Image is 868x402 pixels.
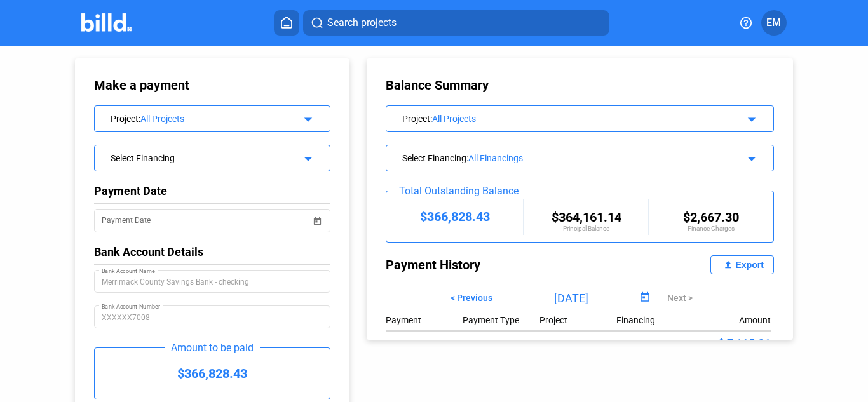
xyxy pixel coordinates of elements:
span: Search projects [327,15,397,30]
mat-icon: arrow_drop_down [742,110,757,125]
div: Bank Account Details [94,245,330,258]
span: < Previous [451,293,492,303]
div: Payment Date [94,184,330,198]
div: Payment Type [463,315,539,325]
div: All Projects [140,114,294,124]
div: $ 7,115.21 [698,337,771,350]
span: : [139,114,140,124]
div: All Projects [432,114,722,124]
div: Make a payment [94,77,236,93]
div: Financing [616,315,693,325]
div: Principal Balance [524,225,648,232]
button: Open calendar [636,290,653,307]
div: Select Financing [402,151,722,163]
button: Export [710,255,774,274]
button: Search projects [303,10,609,36]
div: Amount to be paid [165,342,260,354]
span: : [466,153,468,163]
span: : [430,114,432,124]
img: Billd Company Logo [81,13,132,32]
div: Payment [386,315,463,325]
div: All Financings [468,153,722,163]
div: Balance Summary [386,77,774,93]
mat-icon: file_upload [721,257,736,272]
button: < Previous [441,287,502,309]
div: Amount [739,315,771,325]
div: Payment History [386,255,580,274]
button: EM [761,10,787,36]
div: Total Outstanding Balance [393,185,525,197]
div: Select Financing [111,151,294,163]
mat-icon: arrow_drop_down [299,110,314,125]
div: Finance Charges [649,225,773,232]
div: Project [111,111,294,124]
div: Export [736,260,764,270]
div: Project [402,111,722,124]
div: Project [539,315,616,325]
div: $364,161.14 [524,210,648,225]
button: Open calendar [311,207,323,220]
div: $366,828.43 [95,348,330,399]
button: Next > [658,287,702,309]
span: EM [766,15,781,30]
mat-icon: arrow_drop_down [299,149,314,164]
span: Next > [667,293,693,303]
div: $2,667.30 [649,210,773,225]
mat-icon: arrow_drop_down [742,149,757,164]
div: $366,828.43 [386,209,523,224]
